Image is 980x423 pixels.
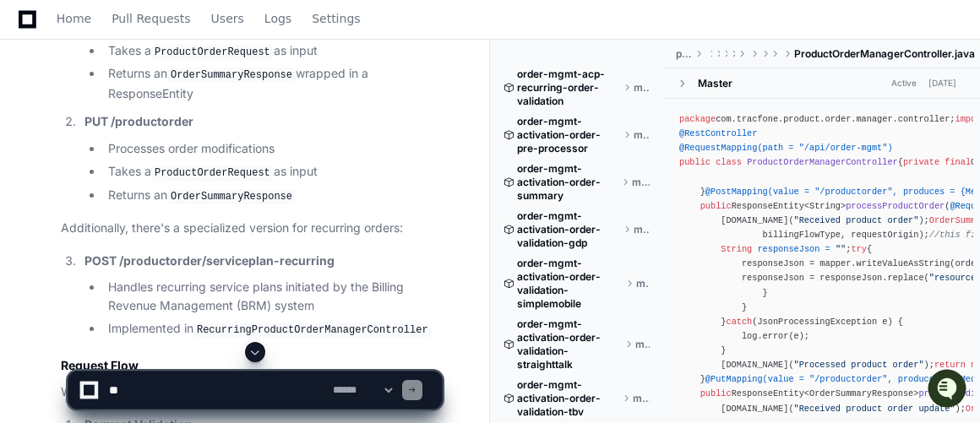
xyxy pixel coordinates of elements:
span: Home [57,14,91,24]
code: OrderSummaryResponse [167,189,296,204]
iframe: Open customer support [926,367,972,413]
span: Active [886,75,922,91]
span: = [825,244,830,254]
li: Takes a as input [103,41,442,62]
span: Users [211,14,244,24]
span: order-mgmt-activation-order-pre-processor [517,115,620,155]
div: We're offline, but we'll be back soon! [57,143,245,156]
span: master [634,223,650,236]
span: master [636,277,650,290]
li: Implemented in [103,319,442,339]
span: order-mgmt-activation-order-validation-straighttalk [517,317,622,371]
code: RecurringProductOrderManagerController [193,323,432,338]
li: Returns an [103,186,442,206]
span: Logs [264,14,291,24]
span: "" [836,244,846,254]
strong: PUT /productorder [84,114,193,128]
code: OrderSummaryResponse [167,68,296,83]
span: public [679,157,710,167]
span: master [635,338,650,351]
span: ProductOrderManagerController [747,157,898,167]
span: order-mgmt-activation-order-validation-gdp [517,209,620,250]
span: try [851,244,866,254]
span: order-mgmt-acp-recurring-order-validation [517,68,620,108]
code: ProductOrderRequest [151,165,274,181]
div: Welcome [17,68,308,95]
span: "Received product order" [794,215,919,225]
button: Start new chat [287,131,308,151]
li: Handles recurring service plans initiated by the Billing Revenue Management (BRM) system [103,278,442,317]
span: master [632,176,650,189]
span: String [721,244,752,254]
span: package [679,114,716,124]
span: master [634,128,650,142]
span: @RequestMapping(path = "/api/order-mgmt") [679,143,893,153]
span: responseJson [757,244,819,254]
div: Start new chat [57,126,277,143]
img: 1756235613930-3d25f9e4-fa56-45dd-b3ad-e072dfbd1548 [17,126,47,156]
li: Takes a as input [103,162,442,182]
code: ProductOrderRequest [151,45,274,60]
span: @RestController [679,128,757,138]
li: Returns an wrapped in a ResponseEntity [103,64,442,103]
span: Pull Requests [112,14,190,24]
span: product-order-manager [676,47,692,61]
span: class [716,157,742,167]
strong: POST /productorder/serviceplan-recurring [84,253,335,268]
span: ProductOrderManagerController.java [794,47,975,61]
span: order-mgmt-activation-order-summary [517,162,618,203]
span: Settings [312,14,360,24]
span: processProductOrder [846,201,945,211]
span: order-mgmt-activation-order-validation-simplemobile [517,257,623,311]
div: [DATE] [928,77,956,89]
span: master [634,81,650,95]
span: final [945,157,971,167]
span: private [903,157,939,167]
span: Pylon [168,177,204,190]
span: public [700,201,732,211]
li: Processes order modifications [103,139,442,159]
p: Additionally, there's a specialized version for recurring orders: [61,219,442,238]
span: catch [726,317,752,327]
div: Master [698,77,732,90]
a: Powered byPylon [119,176,204,190]
img: PlayerZero [17,17,51,51]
